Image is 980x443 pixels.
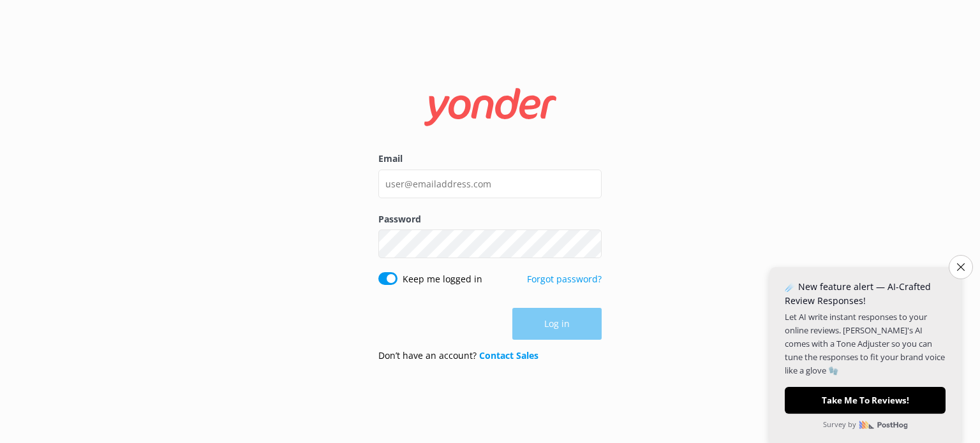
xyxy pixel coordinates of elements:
button: Show password [576,231,602,257]
input: user@emailaddress.com [378,170,602,198]
p: Don’t have an account? [378,349,538,363]
label: Keep me logged in [403,272,482,286]
label: Email [378,152,602,166]
a: Forgot password? [527,273,602,285]
a: Contact Sales [479,349,538,361]
label: Password [378,212,602,226]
